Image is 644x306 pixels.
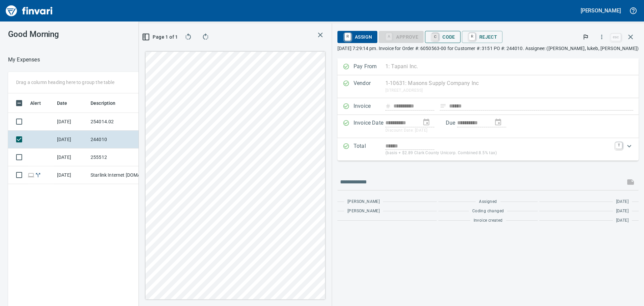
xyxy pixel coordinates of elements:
span: Date [57,99,67,107]
span: Split transaction [35,173,42,177]
span: Description [91,99,116,107]
button: RAssign [337,31,377,43]
span: Description [91,99,124,107]
span: Online transaction [28,173,35,177]
span: Close invoice [609,29,639,45]
p: [DATE] 7:29:14 pm. Invoice for Order #: 6050563-00 for Customer #: 3151 PO #: 244010. Assignee: (... [337,45,639,52]
a: R [344,33,351,40]
button: Flag [578,30,593,44]
span: [PERSON_NAME] [347,199,380,205]
p: Total [354,142,385,157]
a: esc [611,34,621,41]
a: T [615,142,622,149]
div: Coding Required [379,34,424,39]
h3: Good Morning [8,30,151,39]
a: R [469,33,475,40]
span: Invoice created [474,217,503,224]
button: [PERSON_NAME] [579,5,623,16]
button: RReject [462,31,502,43]
td: Starlink Internet [DOMAIN_NAME] CA - 122nd [88,166,148,184]
td: 255512 [88,148,148,166]
nav: breadcrumb [8,56,40,64]
a: C [432,33,438,41]
button: CCode [425,31,461,43]
h5: [PERSON_NAME] [581,7,621,14]
span: This records your message into the invoice and notifies anyone mentioned [623,174,639,190]
span: Assign [343,31,372,43]
button: More [594,30,609,44]
td: [DATE] [54,113,88,131]
td: [DATE] [54,166,88,184]
span: Alert [30,99,41,107]
span: Date [57,99,76,107]
span: Assigned [479,199,497,205]
td: 254014.02 [88,113,148,131]
p: (basis + $2.89 Clark County Unicorp. Combined 8.5% tax) [385,150,611,157]
span: Coding changed [472,208,504,215]
span: Reject [467,31,497,43]
div: Expand [337,138,639,161]
span: Alert [30,99,50,107]
span: [DATE] [616,208,629,215]
td: [DATE] [54,148,88,166]
span: Page 1 of 1 [147,33,175,41]
span: [DATE] [616,217,629,224]
td: 244010 [88,131,148,148]
td: [DATE] [54,131,88,148]
p: My Expenses [8,56,40,64]
img: Finvari [4,3,54,19]
span: [DATE] [616,199,629,205]
span: [PERSON_NAME] [347,208,380,215]
span: Code [430,31,455,43]
p: Drag a column heading here to group the table [16,79,114,86]
button: Page 1 of 1 [144,31,177,43]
